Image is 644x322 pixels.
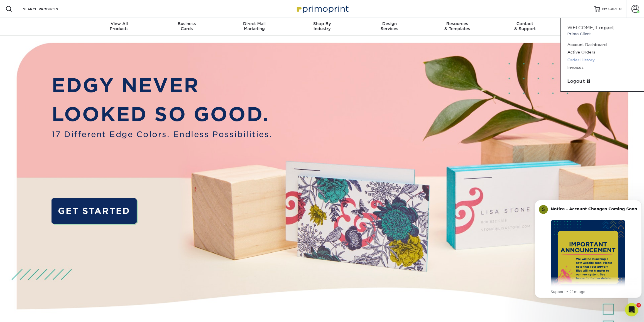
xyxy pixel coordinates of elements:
[52,198,137,224] a: GET STARTED
[567,25,594,30] span: Welcome,
[491,18,559,36] a: Contact& Support
[288,21,356,31] div: Industry
[567,41,637,48] a: Account Dashboard
[52,100,272,129] p: LOOKED SO GOOD.
[288,18,356,36] a: Shop ByIndustry
[491,21,559,31] div: & Support
[356,21,423,26] span: Design
[221,21,288,31] div: Marketing
[153,21,221,26] span: Business
[221,18,288,36] a: Direct MailMarketing
[567,48,637,56] a: Active Orders
[625,303,638,316] iframe: Intercom live chat
[567,31,637,36] small: Primo Client
[423,21,491,31] div: & Templates
[85,18,153,36] a: View AllProducts
[85,21,153,31] div: Products
[85,21,153,26] span: View All
[356,18,423,36] a: DesignServices
[602,7,618,11] span: MY CART
[423,18,491,36] a: Resources& Templates
[491,21,559,26] span: Contact
[52,129,272,140] span: 17 Different Edge Colors. Endless Possibilities.
[567,56,637,64] a: Order History
[288,21,356,26] span: Shop By
[294,3,350,15] img: Primoprint
[533,192,644,307] iframe: Intercom notifications message
[567,78,637,85] a: Logout
[619,7,622,11] span: 0
[153,21,221,31] div: Cards
[153,18,221,36] a: BusinessCards
[23,6,77,12] input: SEARCH PRODUCTS.....
[356,21,423,31] div: Services
[567,64,637,71] a: Invoices
[52,71,272,100] p: EDGY NEVER
[423,21,491,26] span: Resources
[221,21,288,26] span: Direct Mail
[596,25,614,30] span: Impact
[636,303,641,308] span: 9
